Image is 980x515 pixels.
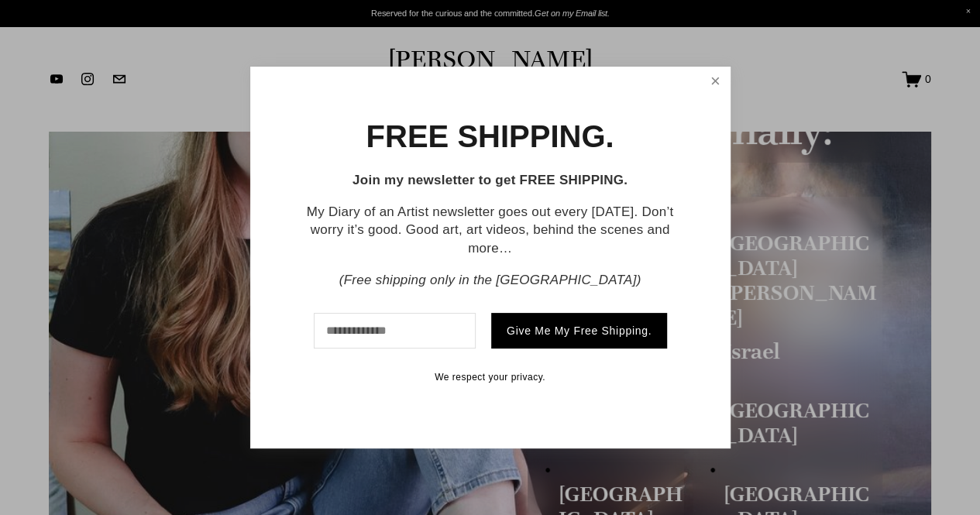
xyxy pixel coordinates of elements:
[507,324,652,337] span: Give Me My Free Shipping.
[339,273,641,287] em: (Free shipping only in the [GEOGRAPHIC_DATA])
[304,203,676,258] p: My Diary of an Artist newsletter goes out every [DATE]. Don’t worry it’s good. Good art, art vide...
[366,121,614,152] h1: FREE SHIPPING.
[703,69,727,94] a: Close
[352,173,628,187] strong: Join my newsletter to get FREE SHIPPING.
[304,372,676,384] p: We respect your privacy.
[491,313,667,348] button: Give Me My Free Shipping.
